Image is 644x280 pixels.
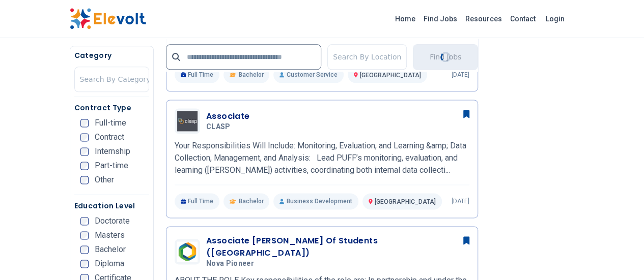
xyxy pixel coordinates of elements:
[80,147,89,155] input: Internship
[95,119,126,127] span: Full-time
[95,176,114,184] span: Other
[360,72,421,79] span: [GEOGRAPHIC_DATA]
[74,201,149,211] h5: Education Level
[95,217,130,225] span: Doctorate
[206,235,469,259] h3: Associate [PERSON_NAME] Of Students ([GEOGRAPHIC_DATA])
[461,11,506,27] a: Resources
[175,193,220,209] p: Full Time
[74,50,149,60] h5: Category
[80,245,89,254] input: Bachelor
[74,103,149,113] h5: Contract Type
[273,193,358,209] p: Business Development
[80,119,89,127] input: Full-time
[175,108,469,209] a: CLASPAssociateCLASPYour Responsibilities Will Include: Monitoring, Evaluation, and Learning &amp;...
[80,217,89,225] input: Doctorate
[419,11,461,27] a: Find Jobs
[95,133,124,141] span: Contract
[273,67,343,83] p: Customer Service
[175,67,220,83] p: Full Time
[95,162,128,170] span: Part-time
[506,11,540,27] a: Contact
[540,9,571,29] a: Login
[80,162,89,170] input: Part-time
[439,50,452,63] div: Loading...
[452,71,469,79] p: [DATE]
[80,133,89,141] input: Contract
[391,11,419,27] a: Home
[80,176,89,184] input: Other
[80,260,89,268] input: Diploma
[175,140,469,176] p: Your Responsibilities Will Include: Monitoring, Evaluation, and Learning &amp; Data Collection, M...
[206,259,254,268] span: Nova Pioneer
[238,71,263,79] span: Bachelor
[95,231,125,239] span: Masters
[177,111,198,131] img: CLASP
[238,197,263,205] span: Bachelor
[452,197,469,205] p: [DATE]
[70,8,146,29] img: Elevolt
[95,147,130,155] span: Internship
[413,44,478,70] button: Find JobsLoading...
[177,241,198,262] img: Nova Pioneer
[80,231,89,239] input: Masters
[206,110,250,122] h3: Associate
[206,122,231,132] span: CLASP
[95,260,124,268] span: Diploma
[95,245,126,254] span: Bachelor
[375,198,436,205] span: [GEOGRAPHIC_DATA]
